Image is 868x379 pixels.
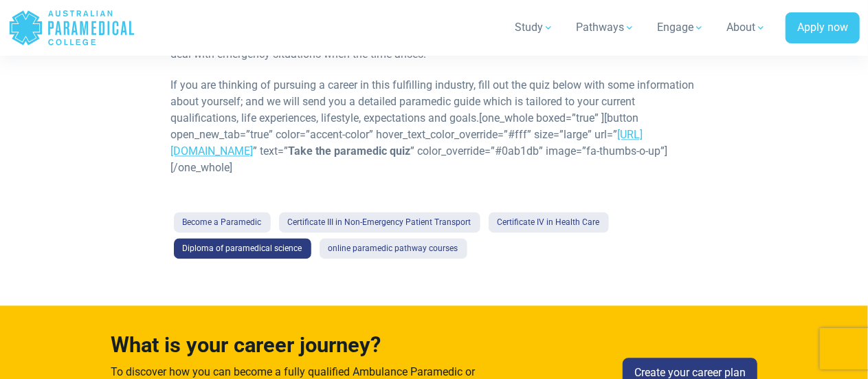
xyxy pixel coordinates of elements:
a: Certificate IV in Health Care [489,212,609,232]
a: [URL][DOMAIN_NAME] [171,128,643,158]
a: About [718,8,775,47]
strong: Take the paramedic quiz [289,144,411,158]
span: [button open_new_tab=”true” color=”accent-color” hover_text_color_override=”#fff” size=”large” url=” [171,111,639,141]
a: Study [507,8,562,47]
span: If you are thinking of pursuing a career in this fulfilling industry, fill out the quiz below wit... [171,78,695,124]
a: Apply now [786,12,860,44]
a: online paramedic pathway courses [320,238,467,259]
span: ” text=” ” color_override=”#0ab1db” image=”fa-thumbs-o-up”][/one_whole] [171,144,668,174]
a: Pathways [568,8,643,47]
span: [one_whole boxed=”true” ] [480,111,605,124]
h4: What is your career journey? [111,333,516,358]
a: Engage [649,8,713,47]
a: Diploma of paramedical science [174,238,311,259]
a: Become a Paramedic [174,212,271,232]
a: Australian Paramedical College [8,6,135,50]
a: Certificate III in Non-Emergency Patient Transport [279,212,480,232]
